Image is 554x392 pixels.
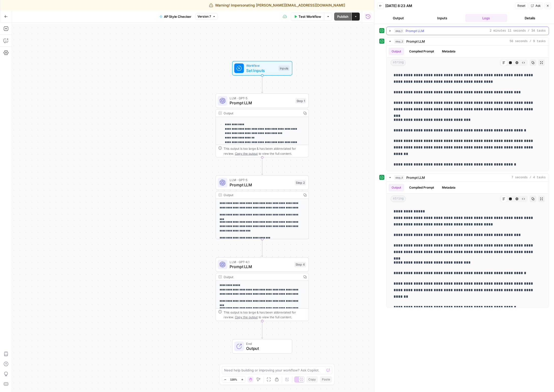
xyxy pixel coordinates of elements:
[224,193,299,197] div: Output
[230,182,292,188] span: Prompt LLM
[387,27,549,35] button: 2 minutes 11 seconds / 34 tasks
[164,14,191,19] span: AP Style Checker
[230,96,293,100] span: LLM · GPT-5
[391,59,406,66] span: string
[224,310,306,320] div: This output is too large & has been abbreviated for review. to view the full content.
[295,98,306,104] div: Step 1
[198,14,211,19] span: Version 7
[394,39,404,44] span: step_2
[230,259,292,264] span: LLM · GPT-4.1
[439,48,458,55] button: Metadata
[279,65,290,71] div: Inputs
[230,100,293,106] span: Prompt LLM
[261,75,263,93] g: Edge from start to step_1
[394,175,404,180] span: step_4
[224,111,299,115] div: Output
[387,182,549,307] div: 7 seconds / 4 tasks
[320,376,332,383] button: Paste
[308,377,316,382] span: Copy
[509,14,551,22] button: Details
[235,315,258,319] span: Copy the output
[230,264,292,270] span: Prompt LLM
[490,29,546,33] span: 2 minutes 11 seconds / 34 tasks
[387,46,549,171] div: 56 seconds / 9 tasks
[529,3,543,9] button: Ask
[389,48,404,55] button: Output
[230,178,292,182] span: LLM · GPT-5
[406,184,437,191] button: Compiled Prompt
[377,14,419,22] button: Output
[261,157,263,175] g: Edge from step_1 to step_2
[387,37,549,45] button: 56 seconds / 9 tasks
[195,13,218,20] button: Version 7
[224,274,299,279] div: Output
[156,13,194,21] button: AP Style Checker
[209,3,345,8] div: Warning! Impersonating [PERSON_NAME][EMAIL_ADDRESS][DOMAIN_NAME]
[235,152,258,155] span: Copy the output
[391,196,406,202] span: string
[406,48,437,55] button: Compiled Prompt
[299,14,321,19] span: Test Workflow
[511,175,546,180] span: 7 seconds / 4 tasks
[291,13,324,21] button: Test Workflow
[246,345,287,351] span: Output
[394,28,404,33] span: step_1
[334,13,351,21] button: Publish
[224,146,306,156] div: This output is too large & has been abbreviated for review. to view the full content.
[261,321,263,339] g: Edge from step_4 to end
[246,67,276,73] span: Set Inputs
[216,61,309,75] div: WorkflowSet InputsInputs
[421,14,463,22] button: Inputs
[406,175,425,180] span: Prompt LLM
[295,180,306,185] div: Step 2
[535,4,541,8] span: Ask
[216,339,309,354] div: EndOutput
[510,39,546,44] span: 56 seconds / 9 tasks
[261,239,263,257] g: Edge from step_2 to step_4
[406,39,425,44] span: Prompt LLM
[515,3,528,9] button: Reset
[306,376,318,383] button: Copy
[389,184,404,191] button: Output
[387,174,549,182] button: 7 seconds / 4 tasks
[246,341,287,346] span: End
[322,377,330,382] span: Paste
[294,262,306,267] div: Step 4
[465,14,507,22] button: Logs
[230,377,237,381] span: 120%
[517,4,525,8] span: Reset
[246,63,276,68] span: Workflow
[439,184,458,191] button: Metadata
[406,28,424,33] span: Prompt LLM
[337,14,348,19] span: Publish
